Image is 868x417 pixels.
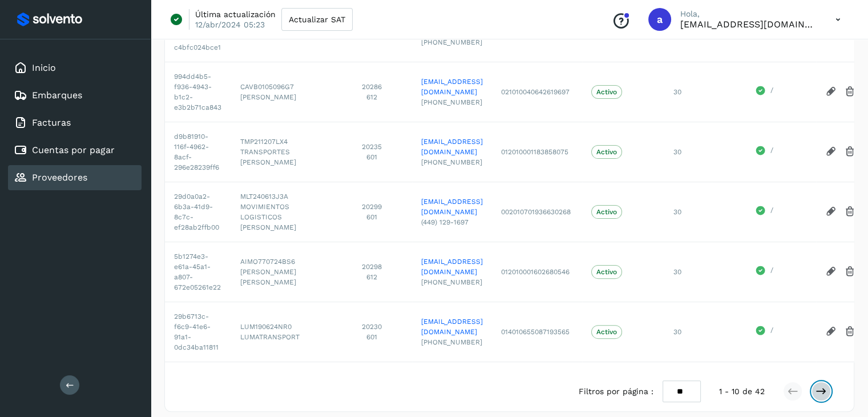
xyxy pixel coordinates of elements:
span: TRANSPORTES [PERSON_NAME] [240,147,322,167]
div: / [721,325,807,339]
span: 30 [673,268,681,276]
p: Activo [596,148,617,156]
div: Facturas [8,110,142,135]
p: 12/abr/2024 05:23 [195,19,265,30]
span: MOVIMIENTOS LOGISTICOS [PERSON_NAME] [240,202,322,232]
span: 1 - 10 de 42 [719,386,765,398]
span: CAVB0105096G7 [240,82,322,92]
td: 012010001183858075 [492,122,582,182]
span: AIMO770724BS6 [240,256,322,267]
span: [PERSON_NAME] [240,92,322,102]
a: Cuentas por pagar [32,145,115,155]
span: 20286 [341,82,403,92]
td: d9b81910-116f-4962-8acf-296e28239ff6 [165,122,231,182]
a: Facturas [32,117,71,128]
span: LUM190624NR0 [240,322,322,332]
div: Embarques [8,83,142,108]
span: 612 [341,92,403,102]
td: 29d0a0a2-6b3a-41d9-8c7c-ef28ab2ffb00 [165,182,231,242]
span: MLT240613J3A [240,191,322,202]
div: Cuentas por pagar [8,138,142,163]
span: 30 [673,88,681,96]
td: 5b1274e3-e61a-45a1-a807-672e05261e22 [165,242,231,302]
p: Activo [596,328,617,336]
span: [PHONE_NUMBER] [421,337,483,347]
a: [EMAIL_ADDRESS][DOMAIN_NAME] [421,137,483,157]
td: 002010701936630268 [492,182,582,242]
span: [PHONE_NUMBER] [421,277,483,287]
div: Inicio [8,55,142,81]
a: [EMAIL_ADDRESS][DOMAIN_NAME] [421,316,483,337]
a: [EMAIL_ADDRESS][DOMAIN_NAME] [421,197,483,217]
p: Activo [596,268,617,276]
td: 29b6713c-f6c9-41e6-91a1-0dc34ba11811 [165,302,231,362]
span: 30 [673,208,681,216]
span: 30 [673,328,681,336]
span: 20230 [341,322,403,332]
button: Actualizar SAT [281,8,353,31]
span: [PHONE_NUMBER] [421,37,483,47]
span: 20298 [341,262,403,272]
p: Hola, [680,9,817,19]
span: 20235 [341,142,403,152]
span: 601 [341,332,403,342]
span: LUMATRANSPORT [240,332,322,342]
p: Activo [596,208,617,216]
span: 601 [341,212,403,222]
span: TMP211207LX4 [240,137,322,147]
span: [PHONE_NUMBER] [421,97,483,107]
span: [PERSON_NAME] [PERSON_NAME] [240,267,322,287]
a: Proveedores [32,172,87,183]
span: 20299 [341,202,403,212]
a: [EMAIL_ADDRESS][DOMAIN_NAME] [421,256,483,277]
p: Activo [596,88,617,96]
p: Última actualización [195,9,276,19]
span: (449) 129-1697 [421,217,483,227]
div: / [721,145,807,159]
td: 014010655087193565 [492,302,582,362]
td: 012010001602680546 [492,242,582,302]
td: 994dd4b5-f936-4943-b1c2-e3b2b71ca843 [165,62,231,122]
span: 612 [341,272,403,282]
div: / [721,85,807,99]
div: Proveedores [8,165,142,190]
a: Embarques [32,90,82,101]
span: Actualizar SAT [289,15,345,23]
span: 601 [341,152,403,162]
span: Filtros por página : [579,386,653,398]
p: admon@logicen.com.mx [680,19,817,30]
div: / [721,205,807,219]
a: Inicio [32,62,56,73]
td: 021010040642619697 [492,62,582,122]
a: [EMAIL_ADDRESS][DOMAIN_NAME] [421,77,483,97]
span: [PHONE_NUMBER] [421,157,483,167]
div: / [721,265,807,279]
span: 30 [673,148,681,156]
